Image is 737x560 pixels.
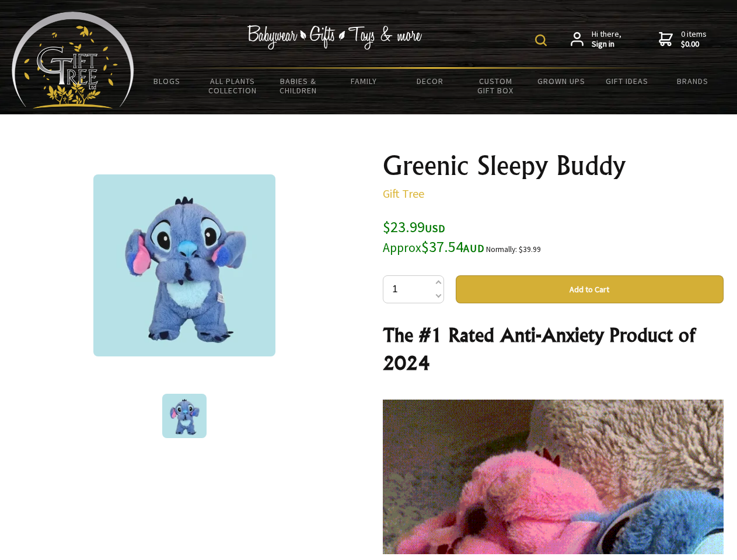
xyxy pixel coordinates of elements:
span: 0 items [681,29,707,50]
a: Family [331,69,397,93]
h1: Greenic Sleepy Buddy [383,152,724,180]
strong: The #1 Rated Anti-Anxiety Product of 2024 [383,323,695,374]
img: Babywear - Gifts - Toys & more [247,25,422,50]
span: AUD [463,242,484,255]
img: product search [535,34,547,46]
strong: $0.00 [681,39,707,50]
img: Greenic Sleepy Buddy [93,174,275,356]
strong: Sign in [592,39,621,50]
a: Babies & Children [266,69,331,103]
a: Brands [660,69,726,93]
small: Normally: $39.99 [486,244,541,254]
a: Gift Tree [383,186,424,201]
a: Hi there,Sign in [571,29,621,50]
a: 0 items$0.00 [659,29,707,50]
span: USD [425,222,445,235]
span: $23.99 $37.54 [383,217,484,256]
a: BLOGS [134,69,200,93]
a: Grown Ups [528,69,594,93]
a: Decor [397,69,463,93]
button: Add to Cart [456,275,724,303]
img: Babyware - Gifts - Toys and more... [12,12,134,108]
small: Approx [383,240,421,256]
span: Hi there, [592,29,621,50]
a: All Plants Collection [200,69,266,103]
img: Greenic Sleepy Buddy [162,394,207,438]
a: Custom Gift Box [463,69,529,103]
a: Gift Ideas [594,69,660,93]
